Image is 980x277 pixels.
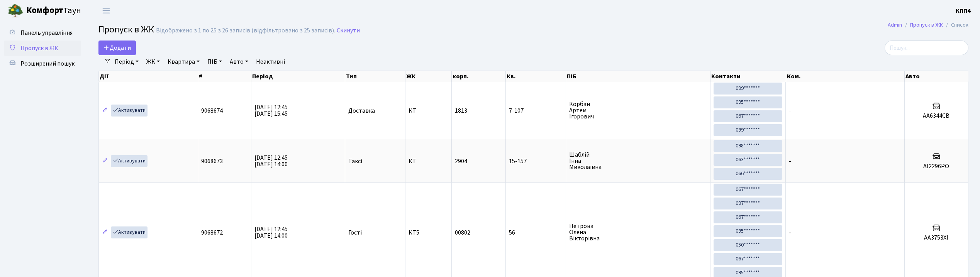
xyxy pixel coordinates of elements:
[26,4,81,17] span: Таун
[8,3,23,19] img: logo.png
[452,71,506,82] th: корп.
[253,55,288,68] a: Неактивні
[905,71,968,82] th: Авто
[786,71,905,82] th: Ком.
[201,228,223,237] span: 9068672
[201,106,223,115] span: 9068674
[98,41,136,55] a: Додати
[99,71,198,82] th: Дії
[98,23,154,36] span: Пропуск в ЖК
[251,71,345,82] th: Період
[348,158,362,164] span: Таксі
[111,226,148,238] a: Активувати
[97,4,116,17] button: Переключити навігацію
[569,101,707,120] span: Корбан Артем Ігорович
[20,44,58,52] span: Пропуск в ЖК
[112,55,142,68] a: Період
[566,71,710,82] th: ПІБ
[201,157,223,166] span: 9068673
[956,7,971,15] b: КПП4
[509,158,563,164] span: 15-157
[103,44,131,52] span: Додати
[20,29,73,37] span: Панель управління
[348,108,375,114] span: Доставка
[789,157,791,166] span: -
[26,4,63,17] b: Комфорт
[908,234,965,242] h5: АА3753ХІ
[455,106,467,115] span: 1813
[348,230,362,236] span: Гості
[876,17,980,33] nav: breadcrumb
[143,55,163,68] a: ЖК
[789,228,791,237] span: -
[254,154,288,169] span: [DATE] 12:45 [DATE] 14:00
[227,55,251,68] a: Авто
[908,112,965,120] h5: AA6344СВ
[409,158,448,164] span: КТ
[4,41,81,56] a: Пропуск в ЖК
[156,27,335,34] div: Відображено з 1 по 25 з 26 записів (відфільтровано з 25 записів).
[254,225,288,240] span: [DATE] 12:45 [DATE] 14:00
[20,59,75,68] span: Розширений пошук
[111,155,148,167] a: Активувати
[885,41,968,55] input: Пошук...
[254,103,288,118] span: [DATE] 12:45 [DATE] 15:45
[506,71,566,82] th: Кв.
[409,108,448,114] span: КТ
[198,71,251,82] th: #
[710,71,786,82] th: Контакти
[164,55,203,68] a: Квартира
[789,106,791,115] span: -
[4,25,81,41] a: Панель управління
[910,21,943,29] a: Пропуск в ЖК
[455,157,467,166] span: 2904
[111,105,148,117] a: Активувати
[509,230,563,236] span: 56
[204,55,225,68] a: ПІБ
[337,27,360,34] a: Скинути
[509,108,563,114] span: 7-107
[956,6,971,15] a: КПП4
[569,152,707,170] span: Шаблій Інна Миколаївна
[405,71,452,82] th: ЖК
[943,21,968,29] li: Список
[908,163,965,170] h5: АІ2296РО
[345,71,406,82] th: Тип
[455,228,470,237] span: 00802
[4,56,81,71] a: Розширений пошук
[409,230,448,236] span: КТ5
[569,223,707,242] span: Петрова Олена Вікторівна
[888,21,902,29] a: Admin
